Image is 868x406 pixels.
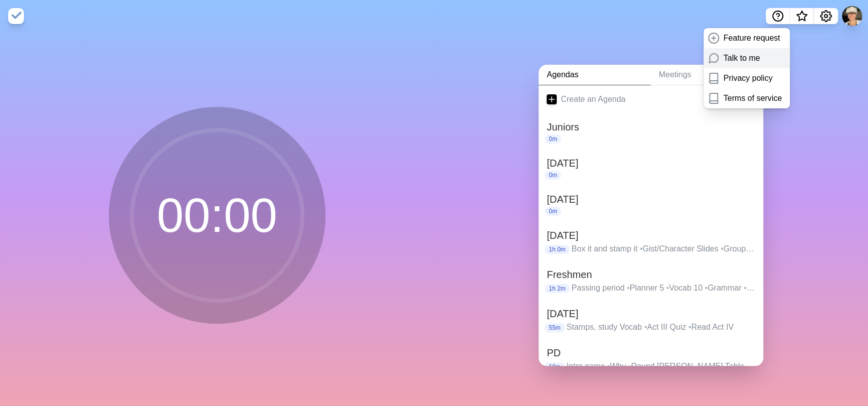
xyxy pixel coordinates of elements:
span: • [705,284,708,292]
button: Help [766,8,790,24]
h2: Freshmen [547,267,755,282]
span: • [627,284,630,292]
h2: PD [547,345,755,360]
p: 18m [545,362,564,371]
a: Create an Agenda [539,85,763,113]
span: • [644,323,647,331]
p: 55m [545,323,564,332]
p: Talk to me [724,52,760,64]
span: • [688,323,691,331]
a: Agendas [539,65,650,85]
h2: [DATE] [547,192,755,207]
p: Passing period Planner 5 Vocab 10 Grammar Who Am I Of Mice and Men [572,282,756,294]
p: Stamps, study Vocab Act III Quiz Read Act IV [567,321,756,333]
p: 0m [545,134,561,144]
p: 0m [545,171,561,180]
button: What’s new [790,8,814,24]
p: Feature request [724,32,780,44]
span: • [744,284,755,292]
p: 1h 2m [545,284,569,293]
span: • [628,362,631,370]
img: timeblocks logo [8,8,24,24]
a: Terms of service [704,88,790,108]
p: 1h 0m [545,245,569,254]
span: • [607,362,610,370]
p: Intro game Why Round [PERSON_NAME] Table Round [PERSON_NAME] Talk [567,360,756,372]
span: • [666,284,669,292]
button: Settings [814,8,838,24]
h2: [DATE] [547,228,755,243]
h2: [DATE] [547,306,755,321]
a: Meetings [650,65,763,85]
span: • [721,244,724,253]
p: Terms of service [724,92,782,104]
a: Privacy policy [704,68,790,88]
span: • [640,244,643,253]
p: 0m [545,207,561,216]
h2: [DATE] [547,156,755,171]
p: Privacy policy [724,72,773,84]
h2: Juniors [547,119,755,134]
p: Box it and stamp it Gist/Character Slides Group Gist catchup Pixar Theme [572,243,756,255]
a: Feature request [704,28,790,48]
